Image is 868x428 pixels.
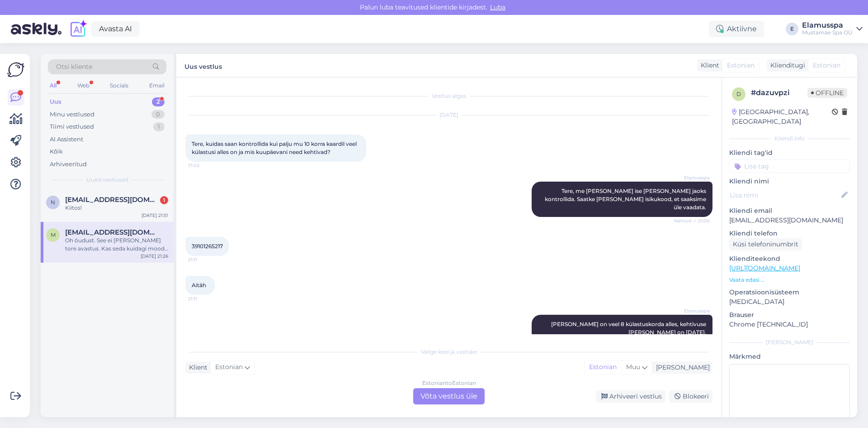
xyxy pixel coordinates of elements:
p: Kliendi telefon [729,229,850,238]
div: # dazuvpzi [751,87,807,98]
p: Kliendi email [729,206,850,216]
div: Arhiveeri vestlus [596,390,665,403]
div: Võta vestlus üle [413,388,485,404]
div: 1 [153,122,165,131]
div: Vestlus algas [185,92,712,100]
div: Kliendi info [729,135,850,143]
div: [PERSON_NAME] [729,338,850,346]
div: Kiitos! [65,204,168,212]
p: Märkmed [729,352,850,361]
span: Tere, me [PERSON_NAME] ise [PERSON_NAME] jaoks kontrollida. Saatke [PERSON_NAME] isikukood, et sa... [545,188,708,211]
span: Elamusspa [676,174,710,181]
span: Estonian [727,61,755,70]
div: Kõik [50,147,63,156]
span: Elamusspa [676,308,710,314]
div: [DATE] [185,111,712,119]
img: Askly Logo [7,61,24,78]
span: Otsi kliente [56,62,92,72]
span: Muu [626,363,640,371]
a: [URL][DOMAIN_NAME] [729,264,800,272]
div: Klient [185,363,208,372]
div: [GEOGRAPHIC_DATA], [GEOGRAPHIC_DATA] [732,107,832,126]
div: Mustamäe Spa OÜ [802,29,853,36]
span: Estonian [215,362,243,372]
div: Estonian to Estonian [422,379,476,387]
div: Klient [697,61,719,70]
div: 0 [151,110,165,119]
div: 2 [152,97,165,106]
div: Valige keel ja vastake [185,348,712,356]
div: Blokeeri [669,390,712,403]
span: Tere, kuidas saan kontrollida kui palju mu 10 korra kaardil veel külastusi alles on ja mis kuupäe... [192,140,358,155]
span: 39101265217 [192,243,223,250]
span: 21:11 [188,256,222,263]
img: explore-ai [69,19,88,38]
div: Küsi telefoninumbrit [729,238,802,250]
span: 17:43 [188,162,222,169]
span: [PERSON_NAME] on veel 8 külastuskorda alles, kehtivuse [PERSON_NAME] on [DATE]. [551,321,708,336]
div: Elamusspa [802,22,853,29]
span: d [736,91,741,97]
p: Kliendi tag'id [729,148,850,158]
p: Chrome [TECHNICAL_ID] [729,320,850,329]
div: E [786,23,798,35]
span: mati.murrik@gmail.com [65,228,159,236]
div: Web [75,80,91,91]
a: Avasta AI [91,21,140,37]
div: Socials [108,80,130,91]
div: Email [147,80,166,91]
label: Uus vestlus [184,59,222,72]
div: 1 [160,196,168,204]
div: Minu vestlused [50,110,94,119]
div: [DATE] 21:51 [142,212,168,219]
div: [PERSON_NAME] [652,363,710,372]
p: Vaata edasi ... [729,276,850,284]
div: All [48,80,58,91]
input: Lisa tag [729,159,850,173]
span: n [51,199,55,206]
span: nestori.naykki@gmail.com [65,196,159,204]
p: [MEDICAL_DATA] [729,297,850,307]
p: Brauser [729,310,850,320]
span: Aitäh [192,282,206,289]
span: 21:11 [188,295,222,302]
span: m [51,231,56,238]
div: AI Assistent [50,135,83,144]
a: ElamusspaMustamäe Spa OÜ [802,22,863,36]
div: Klienditugi [767,61,805,70]
p: Klienditeekond [729,254,850,264]
span: Offline [807,88,847,98]
p: [EMAIL_ADDRESS][DOMAIN_NAME] [729,216,850,225]
p: Operatsioonisüsteem [729,288,850,297]
span: Nähtud ✓ 21:00 [674,217,710,224]
div: Aktiivne [709,21,764,37]
span: Estonian [813,61,840,70]
div: Oh õudust. See ei [PERSON_NAME] tore avastus. Kas seda kuidagi moodi on ehk võimalik veidi pikend... [65,236,168,253]
div: [DATE] 21:26 [141,253,168,260]
span: Luba [487,3,508,11]
div: Estonian [585,361,621,374]
div: Arhiveeritud [50,160,87,169]
div: Tiimi vestlused [50,122,94,131]
input: Lisa nimi [730,190,840,200]
p: Kliendi nimi [729,177,850,186]
div: Uus [50,97,61,106]
span: Uued vestlused [86,176,128,184]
